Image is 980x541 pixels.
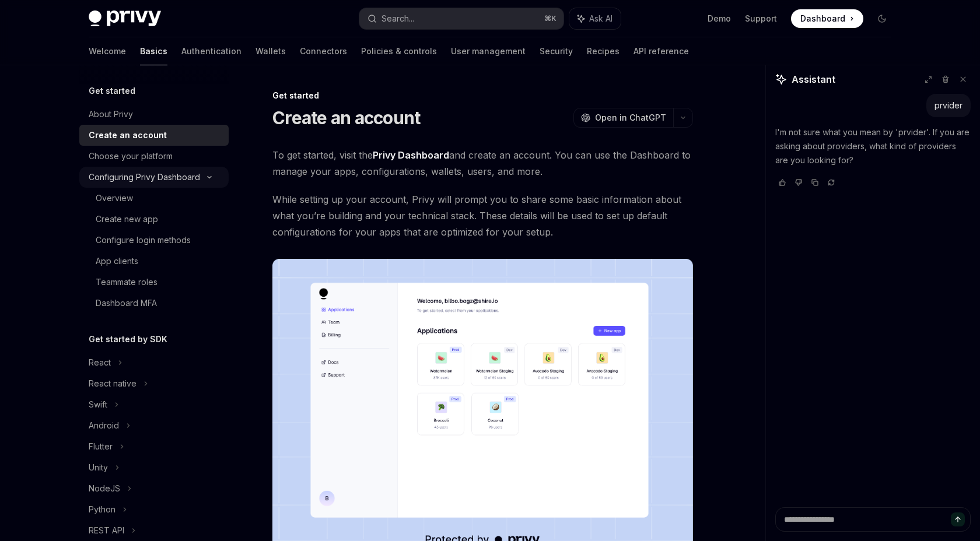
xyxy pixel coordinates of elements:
div: Flutter [89,440,113,454]
a: Wallets [256,37,286,65]
div: Choose your platform [89,149,173,163]
a: Privy Dashboard [373,149,449,161]
div: Python [89,503,116,517]
div: REST API [89,524,124,538]
button: Open in ChatGPT [573,108,673,128]
a: Welcome [89,37,126,65]
button: Send message [951,512,965,526]
a: Choose your platform [79,146,229,167]
a: Recipes [587,37,619,65]
a: Demo [708,13,731,24]
span: While setting up your account, Privy will prompt you to share some basic information about what y... [272,191,693,240]
div: Swift [89,398,107,412]
span: Open in ChatGPT [595,112,666,124]
span: To get started, visit the and create an account. You can use the Dashboard to manage your apps, c... [272,147,693,180]
h5: Get started [89,84,135,98]
div: Android [89,419,119,433]
a: Create an account [79,125,229,146]
div: Overview [96,191,133,205]
button: Toggle dark mode [873,9,891,28]
div: Get started [272,90,693,101]
div: React native [89,377,136,391]
div: NodeJS [89,482,120,496]
a: Policies & controls [361,37,437,65]
div: Teammate roles [96,275,157,289]
a: Security [540,37,573,65]
div: React [89,356,111,370]
a: API reference [633,37,689,65]
a: Create new app [79,209,229,230]
a: Connectors [300,37,347,65]
button: Ask AI [569,8,621,29]
a: Basics [140,37,167,65]
div: Configure login methods [96,233,191,247]
div: Configuring Privy Dashboard [89,170,200,184]
div: About Privy [89,107,133,121]
a: Dashboard MFA [79,293,229,314]
div: Create an account [89,128,167,142]
span: Ask AI [589,13,612,24]
a: Authentication [181,37,242,65]
span: ⌘ K [544,14,556,23]
div: Unity [89,461,108,475]
p: I'm not sure what you mean by 'prvider'. If you are asking about providers, what kind of provider... [775,125,971,167]
a: Overview [79,188,229,209]
span: Dashboard [800,13,845,24]
a: Dashboard [791,9,863,28]
img: dark logo [89,10,161,27]
div: Dashboard MFA [96,296,157,310]
a: App clients [79,251,229,272]
div: prvider [935,100,963,111]
h5: Get started by SDK [89,332,167,346]
a: Teammate roles [79,272,229,293]
a: Support [745,13,777,24]
div: Search... [381,12,414,26]
span: Assistant [792,72,835,86]
a: User management [451,37,526,65]
div: App clients [96,254,138,268]
button: Search...⌘K [359,8,563,29]
div: Create new app [96,212,158,226]
a: Configure login methods [79,230,229,251]
h1: Create an account [272,107,420,128]
a: About Privy [79,104,229,125]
